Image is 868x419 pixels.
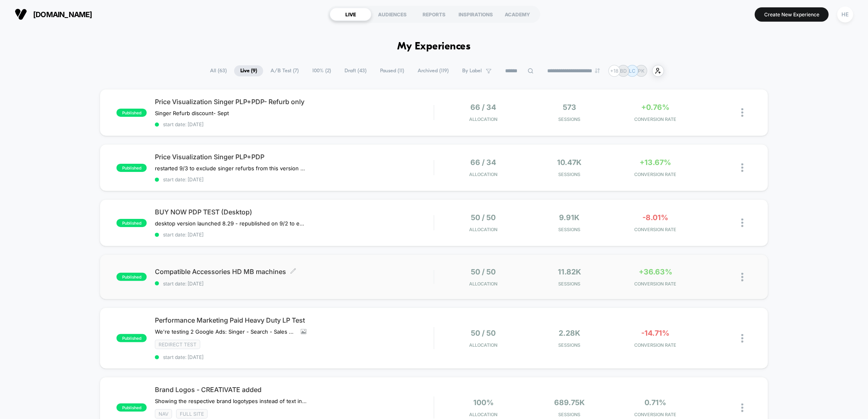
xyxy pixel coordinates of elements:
p: BD [620,68,627,74]
span: start date: [DATE] [155,176,434,183]
span: CONVERSION RATE [615,227,697,232]
span: restarted 9/3 to exclude singer refurbs from this version of the test [155,165,306,172]
div: AUDIENCES [371,8,413,21]
span: BUY NOW PDP TEST (Desktop) [155,208,434,216]
span: Sessions [528,227,611,232]
span: 0.71% [645,398,667,407]
span: Compatible Accessories HD MB machines [155,267,434,276]
span: published [116,334,147,342]
span: published [116,109,147,117]
span: +13.67% [640,158,671,167]
span: desktop version launched 8.29﻿ - republished on 9/2 to ensure OOS products dont show the buy now ... [155,220,306,227]
span: Performance Marketing Paid Heavy Duty LP Test [155,316,434,324]
p: LC [629,68,636,74]
span: Allocation [470,281,498,287]
div: INSPIRATIONS [455,8,497,21]
p: PK [638,68,645,74]
span: Allocation [470,116,498,122]
span: start date: [DATE] [155,281,434,287]
span: CONVERSION RATE [615,342,697,348]
span: 50 / 50 [471,329,496,337]
span: CONVERSION RATE [615,172,697,177]
span: Price Visualization Singer PLP+PDP [155,153,434,161]
span: start date: [DATE] [155,354,434,360]
span: 9.91k [559,213,580,222]
span: Sessions [528,281,611,287]
img: close [741,273,743,281]
span: Price Visualization Singer PLP+PDP- Refurb only [155,98,434,106]
span: Redirect Test [155,340,200,349]
span: Sessions [528,342,611,348]
span: published [116,219,147,227]
span: 11.82k [558,267,581,276]
span: -14.71% [642,329,670,337]
span: 100% [473,398,494,407]
span: 50 / 50 [471,213,496,222]
span: Brand Logos - CREATIVATE added [155,386,434,394]
span: -8.01% [643,213,669,222]
div: + 18 [608,65,620,77]
span: Singer Refurb discount- Sept [155,110,229,116]
span: Allocation [470,412,498,417]
div: LIVE [330,8,371,21]
span: 66 / 34 [471,103,497,111]
span: All ( 63 ) [204,65,233,76]
span: Sessions [528,172,611,177]
span: A/B Test ( 7 ) [264,65,305,76]
span: NAV [155,409,172,419]
span: CONVERSION RATE [615,116,697,122]
span: start date: [DATE] [155,121,434,127]
div: REPORTS [413,8,455,21]
div: HE [837,7,853,22]
span: Draft ( 43 ) [338,65,373,76]
span: Allocation [470,342,498,348]
h1: My Experiences [398,41,471,53]
span: published [116,164,147,172]
span: Allocation [470,172,498,177]
span: CONVERSION RATE [615,412,697,417]
span: published [116,403,147,412]
span: We're testing 2 Google Ads: Singer - Search - Sales - Heavy Duty - Nonbrand and SINGER - PMax - H... [155,328,295,335]
span: By Label [462,68,482,74]
span: published [116,273,147,281]
img: close [741,403,743,412]
img: end [595,68,600,73]
img: close [741,108,743,117]
span: Sessions [528,412,611,417]
span: [DOMAIN_NAME] [33,10,92,19]
img: close [741,334,743,343]
button: Create New Experience [755,7,829,22]
div: ACADEMY [497,8,538,21]
span: 50 / 50 [471,267,496,276]
span: 100% ( 2 ) [306,65,337,76]
span: CONVERSION RATE [615,281,697,287]
span: Live ( 9 ) [234,65,263,76]
img: close [741,218,743,227]
span: +0.76% [642,103,670,111]
span: start date: [DATE] [155,232,434,238]
span: +36.63% [639,267,672,276]
span: Allocation [470,227,498,232]
span: Full site [176,409,208,419]
span: Archived ( 119 ) [412,65,455,76]
button: HE [835,6,856,23]
span: Paused ( 11 ) [374,65,410,76]
span: 2.28k [559,329,580,337]
button: [DOMAIN_NAME] [12,8,95,21]
span: 573 [563,103,576,111]
span: 10.47k [557,158,582,167]
img: Visually logo [15,8,27,20]
span: 66 / 34 [471,158,497,167]
span: 689.75k [554,398,585,407]
span: Showing the respective brand logotypes instead of text in tabs [155,398,306,404]
img: close [741,163,743,172]
span: Sessions [528,116,611,122]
